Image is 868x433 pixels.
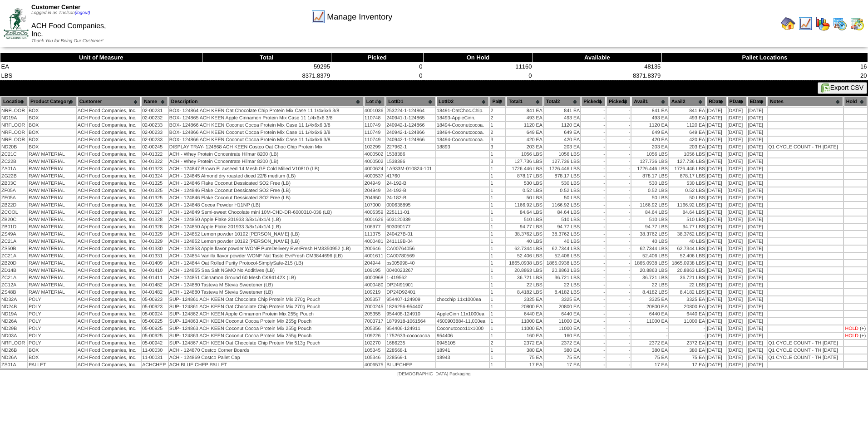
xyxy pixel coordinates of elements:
th: Location [1,97,27,107]
td: ZC21C [1,151,27,157]
td: RAW MATERIAL [28,195,76,201]
td: ACH Food Companies, Inc. [77,144,141,150]
td: 0 [331,71,424,80]
td: [DATE] [747,129,767,136]
td: ACH - 124846 Flake Coconut Dessicated SO2 Free (LB) [169,195,363,201]
td: 204949 [364,187,385,194]
th: Picked2 [607,97,631,107]
td: 420 EA [669,137,705,143]
img: ZoRoCo_Logo(Green%26Foil)%20jpg.webp [4,8,29,39]
td: [DATE] [747,173,767,179]
td: 1 [490,195,505,201]
td: ACH Food Companies, Inc. [77,180,141,187]
td: - [607,158,631,165]
td: [DATE] [747,137,767,143]
td: [DATE] [706,115,726,121]
td: 203 EA [506,144,542,150]
td: - [581,202,606,208]
td: 0.52 LBS [506,187,542,194]
td: 4000502 [364,158,385,165]
td: 3 [490,137,505,143]
th: Available [533,53,661,62]
td: BOX- 124865 ACH KEEN Apple Cinnamon Protein Mix Case 11 1/4x6x6 3/8 [169,115,363,121]
td: 3 [490,158,505,165]
td: ACH Food Companies, Inc. [77,137,141,143]
td: 493 EA [631,115,668,121]
img: home.gif [781,16,795,31]
th: EDate [747,97,767,107]
td: ZG22B [1,173,27,179]
td: 110749 [364,129,385,136]
td: [DATE] [706,195,726,201]
th: Description [169,97,363,107]
span: Thank You for Being Our Customer! [31,39,104,44]
td: 110748 [364,115,385,121]
td: BOX [28,144,76,150]
th: Picked [331,53,424,62]
img: calendarinout.gif [850,16,864,31]
td: - [607,187,631,194]
td: RAW MATERIAL [28,173,76,179]
td: [DATE] [747,144,767,150]
td: [DATE] [747,166,767,172]
td: 649 EA [631,129,668,136]
td: [DATE] [706,187,726,194]
td: BOX [28,137,76,143]
td: 1726.446 LBS [544,166,580,172]
span: Logged in as Tnelson [31,10,90,15]
td: ACH Food Companies, Inc. [77,202,141,208]
td: [DATE] [727,202,747,208]
td: [DATE] [706,202,726,208]
th: Unit of Measure [0,53,202,62]
td: - [581,180,606,187]
td: [DATE] [706,166,726,172]
td: - [607,115,631,121]
td: [DATE] [747,187,767,194]
td: 127.736 LBS [506,158,542,165]
td: 16 [661,62,868,71]
td: 50 LBS [506,195,542,201]
td: [DATE] [727,166,747,172]
td: - [607,202,631,208]
td: 878.17 LBS [669,173,705,179]
td: 649 EA [544,129,580,136]
td: - [607,122,631,128]
td: 0 [331,62,424,71]
td: 11160 [424,62,533,71]
td: 02-00233 [142,137,168,143]
td: 530 LBS [544,180,580,187]
th: LotID2 [436,97,489,107]
td: RAW MATERIAL [28,158,76,165]
td: [DATE] [706,173,726,179]
th: Notes [768,97,843,107]
td: - [607,144,631,150]
td: 530 LBS [669,180,705,187]
td: 4000624 [364,166,385,172]
td: 50 LBS [669,195,705,201]
td: 1166.92 LBS [631,202,668,208]
img: line_graph.gif [311,10,325,24]
td: 02-00233 [142,122,168,128]
td: 2 [490,115,505,121]
td: ZB22D [1,202,27,208]
td: - [581,195,606,201]
td: 1 [490,187,505,194]
td: 530 LBS [506,180,542,187]
td: BOX [28,122,76,128]
td: [DATE] [706,180,726,187]
td: 841 EA [544,108,580,114]
td: 127.736 LBS [669,158,705,165]
td: 1 [490,180,505,187]
td: - [581,151,606,157]
td: 4000502 [364,151,385,157]
td: [DATE] [747,195,767,201]
td: 04-01324 [142,173,168,179]
th: LotID1 [386,97,435,107]
td: 1056 LBS [631,151,668,157]
td: 0.52 LBS [544,187,580,194]
td: ACH Food Companies, Inc. [77,173,141,179]
td: NRFLOOR [1,129,27,136]
td: DISPLAY TRAY- 124868 ACH KEEN Costco Oat Choc Chip Protein Mix [169,144,363,150]
td: 20 [661,71,868,80]
td: ACH Food Companies, Inc. [77,108,141,114]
